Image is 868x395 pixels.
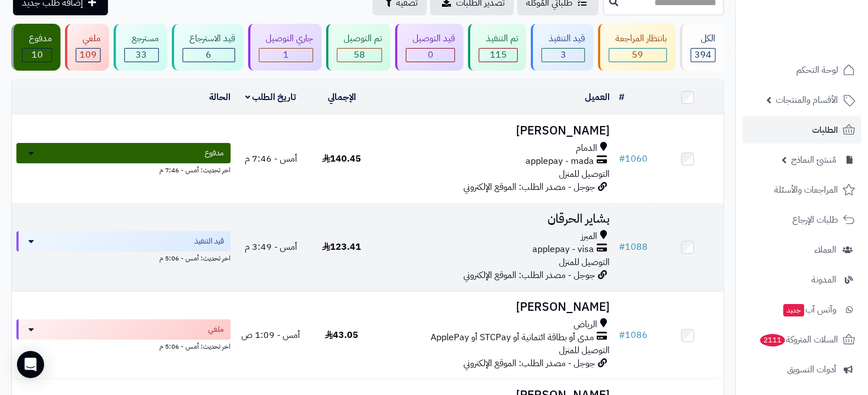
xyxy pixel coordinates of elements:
[812,122,838,138] span: الطلبات
[80,48,97,62] span: 109
[463,357,595,370] span: جوجل - مصدر الطلب: الموقع الإلكتروني
[208,324,224,335] span: ملغي
[406,49,454,62] div: 0
[743,296,861,323] a: وآتس آبجديد
[23,49,51,62] div: 10
[791,26,857,50] img: logo-2.png
[76,49,100,62] div: 109
[776,92,838,108] span: الأقسام والمنتجات
[16,251,231,263] div: اخر تحديث: أمس - 5:06 م
[561,48,566,62] span: 3
[743,116,861,144] a: الطلبات
[63,24,111,71] a: ملغي 109
[32,48,43,62] span: 10
[76,32,101,45] div: ملغي
[22,32,52,45] div: مدفوع
[463,180,595,194] span: جوجل - مصدر الطلب: الموقع الإلكتروني
[811,272,836,288] span: المدونة
[783,304,804,316] span: جديد
[743,176,861,203] a: المراجعات والأسئلة
[324,24,393,71] a: تم التوصيل 58
[559,344,610,357] span: التوصيل للمنزل
[787,362,836,377] span: أدوات التسويق
[619,152,648,166] a: #1060
[16,163,231,175] div: اخر تحديث: أمس - 7:46 م
[136,48,147,62] span: 33
[9,24,63,71] a: مدفوع 10
[528,24,595,71] a: قيد التنفيذ 3
[609,32,667,45] div: بانتظار المراجعة
[596,24,678,71] a: بانتظار المراجعة 59
[479,49,517,62] div: 115
[325,328,358,342] span: 43.05
[532,243,594,256] span: applepay - visa
[463,268,595,282] span: جوجل - مصدر الطلب: الموقع الإلكتروني
[183,49,235,62] div: 6
[585,90,610,104] a: العميل
[354,48,365,62] span: 58
[393,24,466,71] a: قيد التوصيل 0
[246,24,324,71] a: جاري التوصيل 1
[526,155,594,168] span: applepay - mada
[466,24,528,71] a: تم التنفيذ 115
[782,302,836,318] span: وآتس آب
[16,340,231,351] div: اخر تحديث: أمس - 5:06 م
[322,240,361,254] span: 123.41
[774,182,838,198] span: المراجعات والأسئلة
[206,48,211,62] span: 6
[170,24,246,71] a: قيد الاسترجاع 6
[194,236,224,247] span: قيد التنفيذ
[559,167,610,181] span: التوصيل للمنزل
[541,32,584,45] div: قيد التنفيذ
[743,206,861,233] a: طلبات الإرجاع
[678,24,726,71] a: الكل394
[382,212,610,225] h3: بشاير الحرقان
[328,90,356,104] a: الإجمالي
[209,90,231,104] a: الحالة
[490,48,507,62] span: 115
[428,48,433,62] span: 0
[183,32,235,45] div: قيد الاسترجاع
[743,236,861,263] a: العملاء
[17,351,44,378] div: Open Intercom Messenger
[581,230,597,243] span: المبرز
[796,62,838,78] span: لوحة التحكم
[691,32,715,45] div: الكل
[743,356,861,383] a: أدوات التسويق
[695,48,711,62] span: 394
[205,147,224,159] span: مدفوع
[619,240,648,254] a: #1088
[759,334,785,347] span: 2111
[542,49,584,62] div: 3
[245,152,297,166] span: أمس - 7:46 م
[245,90,297,104] a: تاريخ الطلب
[759,332,838,348] span: السلات المتروكة
[479,32,518,45] div: تم التنفيذ
[322,152,361,166] span: 140.45
[619,328,648,342] a: #1086
[111,24,169,71] a: مسترجع 33
[283,48,289,62] span: 1
[619,90,624,104] a: #
[574,318,597,331] span: الرياض
[124,32,158,45] div: مسترجع
[576,142,597,155] span: الدمام
[791,152,836,168] span: مُنشئ النماذج
[259,49,313,62] div: 1
[406,32,455,45] div: قيد التوصيل
[241,328,300,342] span: أمس - 1:09 ص
[609,49,666,62] div: 59
[619,152,625,166] span: #
[632,48,643,62] span: 59
[259,32,313,45] div: جاري التوصيل
[382,124,610,137] h3: [PERSON_NAME]
[245,240,297,254] span: أمس - 3:49 م
[792,212,838,228] span: طلبات الإرجاع
[337,49,381,62] div: 58
[619,240,625,254] span: #
[125,49,158,62] div: 33
[382,301,610,314] h3: [PERSON_NAME]
[743,326,861,353] a: السلات المتروكة2111
[814,242,836,258] span: العملاء
[619,328,625,342] span: #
